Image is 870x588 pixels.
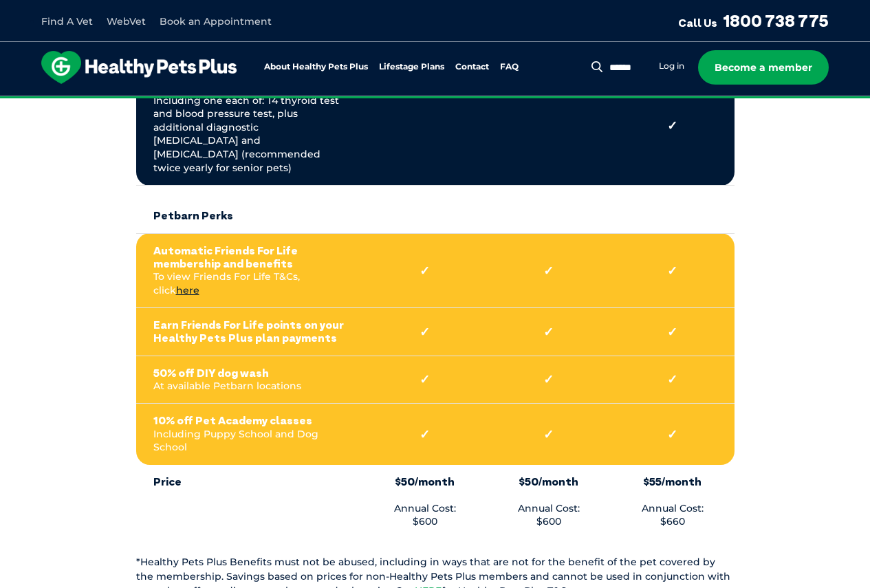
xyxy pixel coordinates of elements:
td: Including Puppy School and Dog School [136,404,363,465]
strong: Earn Friends For Life points on your Healthy Pets Plus plan payments [153,318,346,345]
a: Log in [659,61,684,72]
strong: ✓ [628,118,717,133]
strong: ✓ [380,372,470,387]
strong: ✓ [504,325,594,340]
strong: ✓ [628,372,717,387]
strong: $50/month [504,475,594,488]
strong: ✓ [628,263,717,279]
strong: ✓ [504,372,594,387]
img: hpp-logo [41,51,237,84]
a: Contact [455,63,489,72]
a: FAQ [500,63,519,72]
strong: 10% off Pet Academy classes [153,414,346,427]
strong: $55/month [628,475,717,488]
strong: 50% off DIY dog wash [153,367,346,380]
p: Annual Cost: $600 [504,475,594,529]
strong: ✓ [628,427,717,442]
button: Search [589,60,606,74]
p: Annual Cost: $660 [628,475,717,529]
a: About Healthy Pets Plus [264,63,368,72]
strong: Petbarn Perks [153,196,346,222]
strong: ✓ [380,263,470,279]
strong: ✓ [504,263,594,279]
span: Call Us [678,16,717,30]
span: Proactive, preventative wellness program designed to keep your pet healthier and happier for longer [178,96,692,109]
strong: Automatic Friends For Life membership and benefits [153,244,346,270]
strong: ✓ [504,427,594,442]
strong: ✓ [380,427,470,442]
a: Become a member [698,50,829,85]
td: Including one each of: T4 thyroid test and blood pressure test, plus additional diagnostic [MEDIC... [136,67,363,186]
a: WebVet [107,15,146,28]
strong: Price [153,475,346,488]
p: Annual Cost: $600 [380,475,470,529]
td: At available Petbarn locations [136,356,363,404]
strong: ✓ [628,325,717,340]
strong: ✓ [380,325,470,340]
td: To view Friends For Life T&Cs, click [136,233,363,308]
a: here [176,284,199,296]
a: Lifestage Plans [379,63,444,72]
a: Call Us1800 738 775 [678,10,829,31]
a: Book an Appointment [160,15,272,28]
a: Find A Vet [41,15,93,28]
strong: $50/month [380,475,470,488]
